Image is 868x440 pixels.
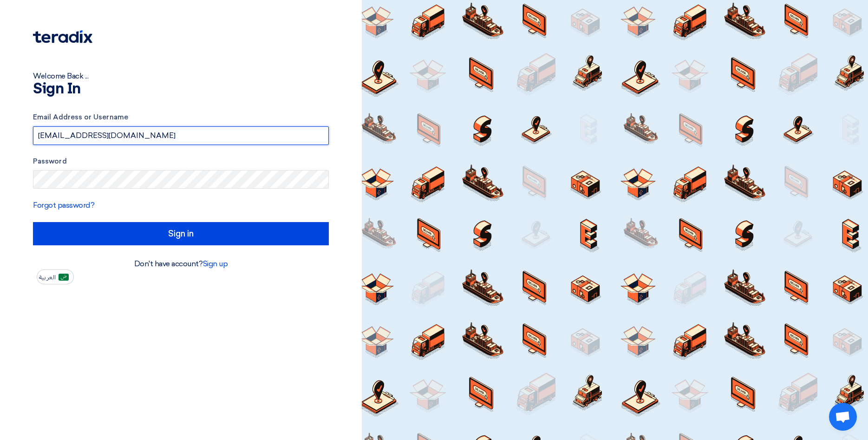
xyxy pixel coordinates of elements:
div: Welcome Back ... [33,71,329,82]
label: Email Address or Username [33,112,329,123]
input: Enter your business email or username [33,126,329,145]
a: Sign up [203,259,228,268]
label: Password [33,156,329,167]
a: Open chat [829,403,857,431]
span: العربية [39,274,56,281]
h1: Sign In [33,82,329,97]
img: ar-AR.png [59,274,69,281]
div: Don't have account? [33,258,329,269]
input: Sign in [33,222,329,245]
a: Forgot password? [33,201,94,210]
img: Teradix logo [33,30,92,43]
button: العربية [37,269,74,284]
